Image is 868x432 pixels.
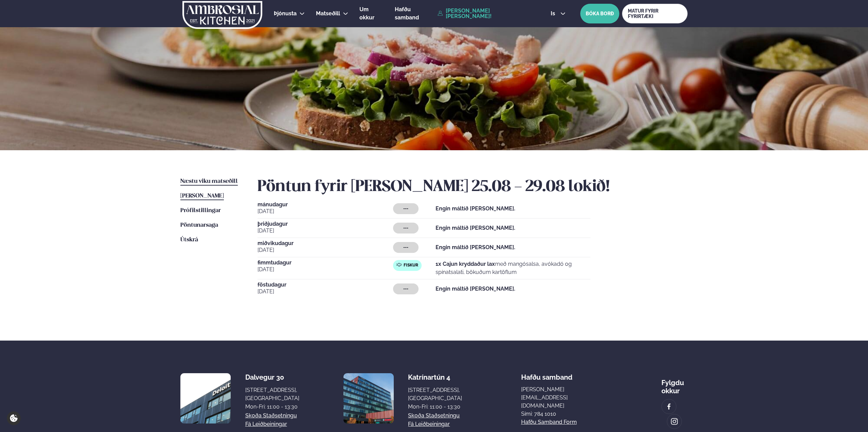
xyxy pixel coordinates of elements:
[408,386,462,402] div: [STREET_ADDRESS], [GEOGRAPHIC_DATA]
[343,373,394,424] img: image alt
[258,246,393,254] span: [DATE]
[436,244,515,250] strong: Engin máltíð [PERSON_NAME].
[404,263,418,268] span: Fiskur
[180,221,218,229] a: Pöntunarsaga
[436,205,515,212] strong: Engin máltíð [PERSON_NAME].
[245,403,299,411] div: Mon-Fri: 11:00 - 13:30
[180,373,231,424] img: image alt
[180,178,238,184] span: Næstu viku matseðill
[403,245,408,250] span: ---
[408,412,460,420] a: Skoða staðsetningu
[180,222,218,228] span: Pöntunarsaga
[622,4,688,23] a: MATUR FYRIR FYRIRTÆKI
[395,5,434,22] a: Hafðu samband
[182,1,263,29] img: logo
[403,225,408,231] span: ---
[436,286,515,292] strong: Engin máltíð [PERSON_NAME].
[258,202,393,207] span: mánudagur
[245,386,299,402] div: [STREET_ADDRESS], [GEOGRAPHIC_DATA]
[408,373,462,381] div: Katrínartún 4
[408,403,462,411] div: Mon-Fri: 11:00 - 13:30
[403,286,408,292] span: ---
[438,8,535,19] a: [PERSON_NAME] [PERSON_NAME]!
[662,399,676,414] a: image alt
[359,5,384,22] a: Um okkur
[258,207,393,215] span: [DATE]
[180,207,221,215] a: Prófílstillingar
[545,11,571,16] button: is
[316,10,340,18] a: Matseðill
[180,236,198,244] a: Útskrá
[395,6,419,21] span: Hafðu samband
[436,260,590,276] p: með mangósalsa, avókadó og spínatsalati, bökuðum kartöflum
[180,192,224,200] a: [PERSON_NAME]
[580,4,619,23] button: BÓKA BORÐ
[180,177,238,186] a: Næstu viku matseðill
[274,10,297,17] span: Þjónusta
[521,410,603,418] p: Sími: 784 1010
[316,10,340,17] span: Matseðill
[7,411,21,425] a: Cookie settings
[258,288,393,296] span: [DATE]
[551,11,557,16] span: is
[245,373,299,381] div: Dalvegur 30
[258,241,393,246] span: miðvikudagur
[665,403,673,411] img: image alt
[667,414,681,429] a: image alt
[245,420,287,428] a: Fá leiðbeiningar
[396,262,402,267] img: fish.svg
[436,261,495,267] strong: 1x Cajun kryddaður lax
[258,265,393,274] span: [DATE]
[258,177,688,196] h2: Pöntun fyrir [PERSON_NAME] 25.08 - 29.08 lokið!
[661,373,688,395] div: Fylgdu okkur
[258,221,393,227] span: þriðjudagur
[245,412,297,420] a: Skoða staðsetningu
[521,368,572,381] span: Hafðu samband
[521,418,577,426] a: Hafðu samband form
[521,385,603,410] a: [PERSON_NAME][EMAIL_ADDRESS][DOMAIN_NAME]
[180,208,221,213] span: Prófílstillingar
[274,10,297,18] a: Þjónusta
[258,282,393,288] span: föstudagur
[258,227,393,235] span: [DATE]
[436,225,515,231] strong: Engin máltíð [PERSON_NAME].
[403,206,408,211] span: ---
[180,193,224,199] span: [PERSON_NAME]
[180,237,198,243] span: Útskrá
[258,260,393,265] span: fimmtudagur
[671,418,678,426] img: image alt
[408,420,450,428] a: Fá leiðbeiningar
[359,6,374,21] span: Um okkur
